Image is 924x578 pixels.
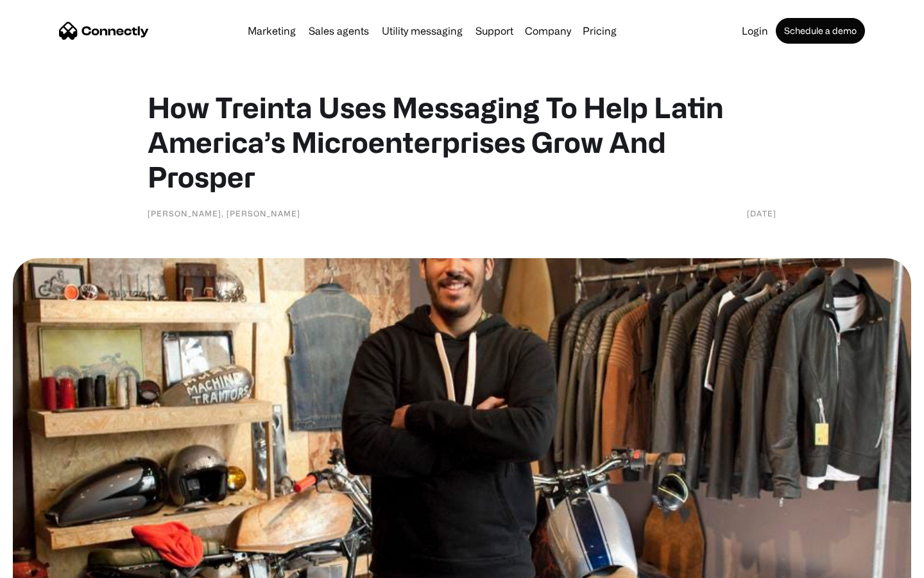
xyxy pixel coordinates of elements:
div: [PERSON_NAME], [PERSON_NAME] [148,207,300,220]
a: Marketing [243,26,301,36]
a: home [59,21,149,40]
a: Utility messaging [377,26,468,36]
div: Company [525,22,571,40]
ul: Language list [26,556,77,574]
div: [DATE] [747,207,776,220]
a: Schedule a demo [776,18,865,44]
h1: How Treinta Uses Messaging To Help Latin America’s Microenterprises Grow And Prosper [148,90,776,194]
aside: Language selected: English [13,556,77,574]
a: Support [470,26,518,36]
a: Sales agents [304,26,374,36]
a: Login [737,26,773,36]
div: Company [521,22,575,40]
a: Pricing [577,26,622,36]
